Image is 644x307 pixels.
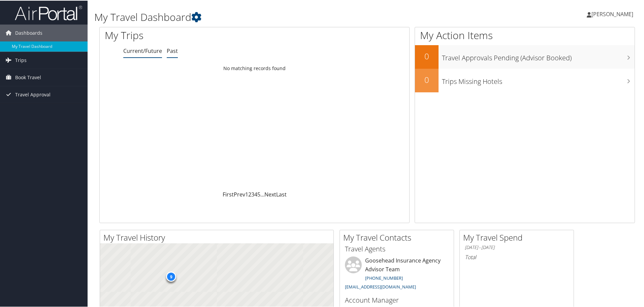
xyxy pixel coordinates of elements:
a: 0Trips Missing Hotels [415,68,635,92]
a: First [223,190,234,197]
h1: My Travel Dashboard [94,9,458,24]
h2: 0 [415,73,439,85]
h2: My Travel Spend [463,231,574,243]
h3: Travel Agents [345,244,449,253]
td: No matching records found [100,62,409,74]
h6: Total [465,253,569,260]
a: 4 [254,190,257,197]
a: Prev [234,190,245,197]
h1: My Action Items [415,28,635,42]
h3: Trips Missing Hotels [442,73,635,86]
h2: 0 [415,50,439,61]
a: Last [276,190,287,197]
div: 9 [166,271,176,281]
h3: Account Manager [345,295,449,304]
a: [PERSON_NAME] [587,3,640,24]
span: Dashboards [15,24,42,41]
span: [PERSON_NAME] [591,10,633,17]
h3: Travel Approvals Pending (Advisor Booked) [442,49,635,62]
a: Next [264,190,276,197]
h2: My Travel History [103,231,333,243]
a: 1 [245,190,248,197]
a: 2 [248,190,251,197]
img: airportal-logo.png [15,4,82,20]
a: 0Travel Approvals Pending (Advisor Booked) [415,44,635,68]
span: Travel Approval [15,86,51,102]
h6: [DATE] - [DATE] [465,244,569,250]
li: Goosehead Insurance Agency Advisor Team [342,256,452,292]
a: Current/Future [123,47,162,54]
span: Trips [15,51,27,68]
a: [EMAIL_ADDRESS][DOMAIN_NAME] [345,283,416,289]
h1: My Trips [105,28,275,42]
a: Past [167,47,178,54]
a: 5 [257,190,260,197]
h2: My Travel Contacts [343,231,454,243]
span: Book Travel [15,68,41,85]
a: [PHONE_NUMBER] [365,274,403,280]
span: … [260,190,264,197]
a: 3 [251,190,254,197]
